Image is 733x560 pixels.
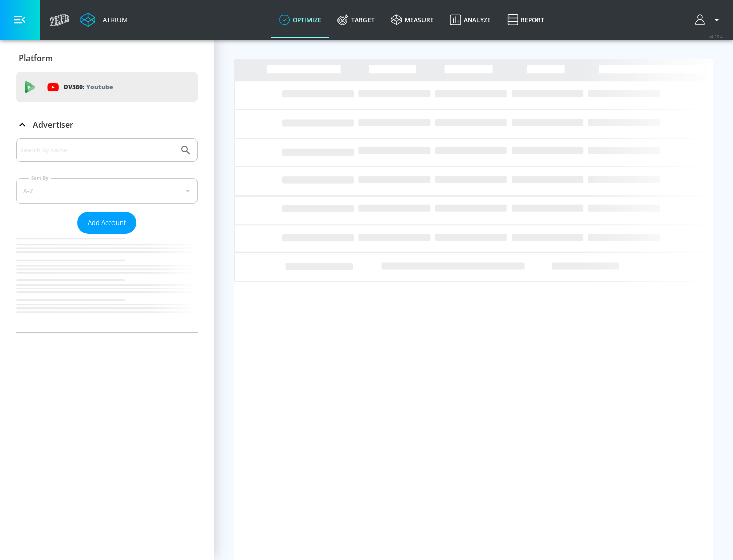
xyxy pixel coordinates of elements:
[442,2,499,38] a: Analyze
[19,52,53,64] p: Platform
[16,178,198,204] div: A-Z
[499,2,552,38] a: Report
[80,12,128,27] a: Atrium
[33,119,73,130] p: Advertiser
[16,138,198,332] div: Advertiser
[86,81,113,92] p: Youtube
[709,34,723,39] span: v 4.25.4
[271,2,329,38] a: optimize
[20,144,175,157] input: Search by name
[16,110,198,139] div: Advertiser
[29,175,51,181] label: Sort By
[16,44,198,72] div: Platform
[16,234,198,332] nav: list of Advertiser
[329,2,383,38] a: Target
[64,81,113,93] p: DV360:
[383,2,442,38] a: measure
[88,217,126,229] span: Add Account
[16,72,198,102] div: DV360: Youtube
[77,212,136,234] button: Add Account
[99,15,128,24] div: Atrium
